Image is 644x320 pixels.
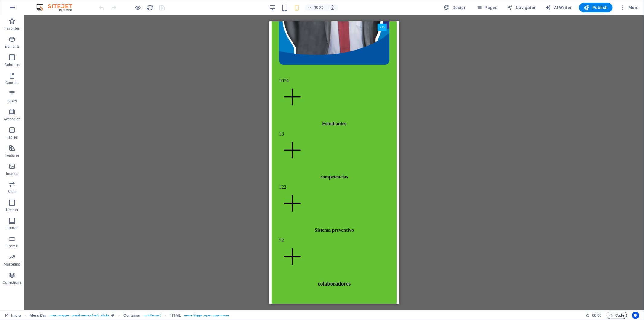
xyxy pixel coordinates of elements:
[147,4,154,11] i: Reload page
[5,80,19,85] p: Content
[49,312,109,319] span: . menu-wrapper .preset-menu-v2-edu .sticky
[444,5,467,11] span: Design
[607,312,627,319] button: Code
[7,99,17,103] p: Boxes
[170,312,181,319] span: Click to select. Double-click to edit
[4,26,20,31] p: Favorites
[330,5,335,10] i: On resize automatically adjust zoom level to fit chosen device.
[5,44,20,49] p: Elements
[609,312,624,319] span: Code
[5,312,21,319] a: Click to cancel selection. Double-click to open Pages
[5,62,20,67] p: Columns
[507,5,536,11] span: Navigator
[30,312,229,319] nav: breadcrumb
[584,5,608,11] span: Publish
[592,312,601,319] span: 00 00
[143,312,161,319] span: . mobile-cont
[146,4,154,11] button: reload
[586,312,602,319] h6: Session time
[474,3,500,12] button: Pages
[596,313,597,318] span: :
[442,3,469,12] button: Design
[442,3,469,12] div: Design (Ctrl+Alt+Y)
[476,5,497,11] span: Pages
[314,4,324,11] h6: 100%
[617,3,641,12] button: More
[632,312,639,319] button: Usercentrics
[4,262,20,267] p: Marketing
[6,171,18,176] p: Images
[505,3,538,12] button: Navigator
[7,226,18,230] p: Footer
[183,312,229,319] span: . menu-trigger .open .open-menu
[305,4,326,11] button: 100%
[7,135,18,140] p: Tables
[30,312,46,319] span: Click to select. Double-click to edit
[4,117,21,122] p: Accordion
[546,5,572,11] span: AI Writer
[111,314,114,317] i: This element is a customizable preset
[3,280,21,285] p: Collections
[543,3,574,12] button: AI Writer
[124,312,141,319] span: Click to select. Double-click to edit
[6,207,18,212] p: Header
[620,5,639,11] span: More
[35,4,80,11] img: Editor Logo
[5,153,19,158] p: Features
[579,3,613,12] button: Publish
[7,244,18,249] p: Forms
[8,189,17,194] p: Slider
